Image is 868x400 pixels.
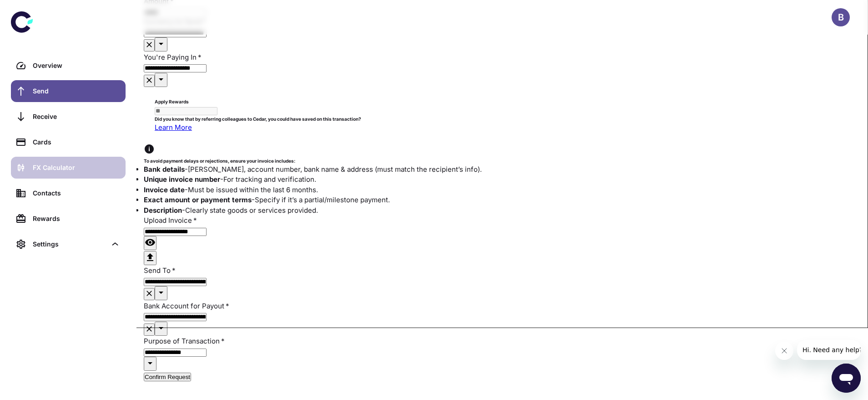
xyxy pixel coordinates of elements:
div: Settings [33,239,106,249]
button: Open [155,37,167,51]
a: Receive [11,106,126,128]
div: Contacts [33,188,120,198]
div: Send [33,86,120,96]
h6: Did you know that by referring colleagues to Cedar, you could have saved on this transaction? [155,116,850,123]
a: Contacts [11,182,126,204]
label: Upload Invoice [144,216,197,225]
a: Cards [11,131,126,153]
p: - Specify if it’s a partial/milestone payment. [144,195,861,205]
a: Send [11,80,126,102]
a: Learn More [155,123,192,132]
span: Exact amount or payment terms [144,195,252,204]
p: - Clearly state goods or services provided. [144,205,861,216]
div: FX Calculator [33,163,120,173]
label: Bank Account for Payout [144,302,229,310]
label: Send To [144,266,176,275]
h6: To avoid payment delays or rejections, ensure your invoice includes: [144,158,861,164]
button: Clear [144,323,155,336]
span: Description [144,206,182,215]
button: Open [155,322,167,336]
a: Overview [11,55,126,77]
p: - For tracking and verification. [144,174,861,185]
iframe: Close message [775,342,793,360]
button: Open [155,286,167,300]
label: Purpose of Transaction [144,337,225,345]
span: Invoice date [144,185,185,194]
div: Receive [33,112,120,122]
label: You're Paying In [144,53,202,62]
span: Hi. Need any help? [5,6,66,14]
button: Clear [144,75,155,87]
button: Clear [144,288,155,300]
div: Overview [33,61,120,71]
span: Unique invoice number [144,175,220,184]
p: - [PERSON_NAME], account number, bank name & address (must match the recipient’s info). [144,164,861,175]
a: FX Calculator [11,157,126,179]
a: Rewards [11,208,126,230]
div: Rewards [33,214,120,224]
button: Open [144,357,156,371]
button: Confirm Request [144,373,191,381]
h6: Apply Rewards [155,98,850,105]
iframe: Message from company [797,340,861,360]
div: Cards [33,137,120,147]
div: Settings [11,233,126,255]
button: B [832,8,850,26]
iframe: Button to launch messaging window [832,364,861,393]
span: Bank details [144,165,185,174]
button: Clear [144,39,155,51]
button: Open [155,73,167,87]
p: - Must be issued within the last 6 months. [144,185,861,195]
